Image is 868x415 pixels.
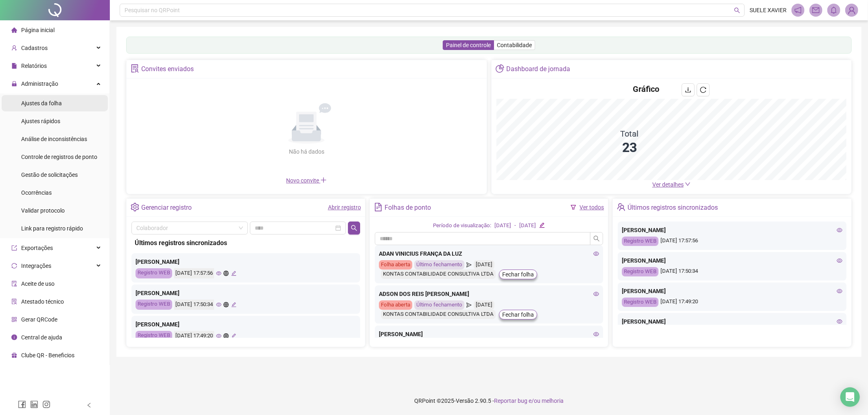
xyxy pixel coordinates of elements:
[136,289,356,298] div: [PERSON_NAME]
[466,300,472,310] span: send
[216,333,221,339] span: eye
[830,7,837,14] span: bell
[131,203,139,211] span: setting
[837,258,842,263] span: eye
[734,7,740,13] span: search
[474,260,494,269] div: [DATE]
[136,268,172,278] div: Registro WEB
[499,269,537,279] button: Fechar folha
[502,270,534,279] span: Fechar folha
[794,7,802,14] span: notification
[223,271,229,276] span: global
[622,287,842,295] div: [PERSON_NAME]
[21,136,87,142] span: Análise de inconsistências
[136,331,172,341] div: Registro WEB
[519,222,536,230] div: [DATE]
[223,302,229,307] span: global
[11,299,17,304] span: solution
[21,118,60,124] span: Ajustes rápidos
[269,147,344,156] div: Não há dados
[593,235,600,242] span: search
[21,45,48,51] span: Cadastros
[141,62,194,76] div: Convites enviados
[11,317,17,322] span: qrcode
[499,310,537,319] button: Fechar folha
[379,260,412,269] div: Folha aberta
[231,302,236,307] span: edit
[328,204,361,211] a: Abrir registro
[30,400,38,408] span: linkedin
[379,289,599,298] div: ADSON DOS REIS [PERSON_NAME]
[136,257,356,266] div: [PERSON_NAME]
[750,6,787,15] span: SUELE XAVIER
[131,64,139,73] span: solution
[840,387,860,407] div: Open Intercom Messenger
[539,222,544,228] span: edit
[685,181,691,187] span: down
[617,203,625,211] span: team
[21,225,83,232] span: Link para registro rápido
[231,271,236,276] span: edit
[11,81,17,87] span: lock
[21,334,62,341] span: Central de ajuda
[320,177,327,183] span: plus
[502,310,534,319] span: Fechar folha
[11,263,17,269] span: sync
[21,63,47,69] span: Relatórios
[846,4,858,16] img: 89381
[136,320,356,329] div: [PERSON_NAME]
[414,300,464,310] div: Último fechamento
[21,189,52,196] span: Ocorrências
[174,331,214,341] div: [DATE] 17:49:20
[494,222,511,230] div: [DATE]
[21,27,55,33] span: Página inicial
[446,42,491,48] span: Painel de controle
[21,316,57,323] span: Gerar QRCode
[379,330,599,339] div: [PERSON_NAME]
[622,298,658,307] div: Registro WEB
[685,87,691,93] span: download
[174,268,214,278] div: [DATE] 17:57:56
[837,288,842,294] span: eye
[593,251,599,256] span: eye
[622,256,842,265] div: [PERSON_NAME]
[11,245,17,251] span: export
[622,237,842,246] div: [DATE] 17:57:56
[506,62,570,76] div: Dashboard de jornada
[496,64,504,73] span: pie-chart
[837,227,842,233] span: eye
[379,249,599,258] div: ADAN VINICIUS FRANÇA DA LUZ
[433,222,491,230] div: Período de visualização:
[700,87,706,93] span: reload
[86,402,92,408] span: left
[514,222,516,230] div: -
[622,267,842,276] div: [DATE] 17:50:34
[11,281,17,287] span: audit
[622,237,658,246] div: Registro WEB
[381,310,496,319] div: KONTAS CONTABILIDADE CONSULTIVA LTDA
[21,280,55,287] span: Aceite de uso
[21,100,62,106] span: Ajustes da folha
[622,226,842,235] div: [PERSON_NAME]
[374,203,383,211] span: file-text
[379,300,412,310] div: Folha aberta
[136,300,172,310] div: Registro WEB
[622,317,842,326] div: [PERSON_NAME]
[593,331,599,337] span: eye
[21,207,65,214] span: Validar protocolo
[385,201,431,215] div: Folhas de ponto
[11,352,17,358] span: gift
[141,201,192,215] div: Gerenciar registro
[11,63,17,69] span: file
[466,260,472,269] span: send
[628,201,718,215] div: Últimos registros sincronizados
[474,300,494,310] div: [DATE]
[21,154,97,160] span: Controle de registros de ponto
[231,333,236,339] span: edit
[351,225,357,231] span: search
[21,245,53,251] span: Exportações
[622,298,842,307] div: [DATE] 17:49:20
[593,291,599,297] span: eye
[633,83,659,95] h4: Gráfico
[11,45,17,51] span: user-add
